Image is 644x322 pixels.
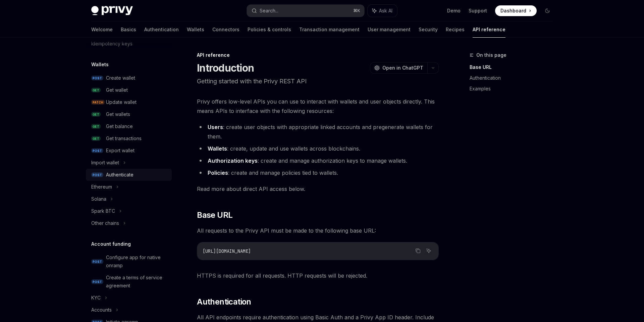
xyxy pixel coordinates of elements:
span: Base URL [197,210,232,220]
a: Connectors [212,22,239,38]
div: Accounts [91,306,112,314]
div: Authenticate [106,171,133,179]
a: GETGet transactions [86,132,172,145]
a: Dashboard [495,5,537,16]
a: Authentication [144,22,179,38]
a: POSTCreate wallet [86,72,172,84]
span: POST [91,279,103,284]
span: POST [91,259,103,264]
div: Configure app for native onramp [106,253,168,270]
strong: Authorization keys [208,157,258,164]
h5: Wallets [91,61,109,69]
span: Privy offers low-level APIs you can use to interact with wallets and user objects directly. This ... [197,97,439,116]
a: Demo [447,7,461,14]
a: Authentication [470,73,558,83]
a: Security [419,22,438,38]
span: PATCH [91,100,105,105]
button: Ask AI [368,5,397,17]
li: : create, update and use wallets across blockchains. [197,144,439,153]
strong: Policies [208,169,228,176]
span: On this page [476,51,506,59]
li: : create and manage policies tied to wallets. [197,168,439,177]
div: Search... [260,7,278,15]
a: Welcome [91,22,113,38]
a: POSTExport wallet [86,145,172,157]
span: Read more about direct API access below. [197,184,439,194]
a: API reference [473,22,505,38]
button: Search...⌘K [247,5,364,17]
div: Get wallet [106,86,128,94]
div: Get transactions [106,134,142,143]
span: POST [91,76,103,81]
span: Authentication [197,296,251,307]
span: GET [91,124,101,129]
span: All requests to the Privy API must be made to the following base URL: [197,226,439,235]
li: : create and manage authorization keys to manage wallets. [197,156,439,165]
div: KYC [91,294,101,302]
button: Toggle dark mode [542,5,553,16]
div: Ethereum [91,183,112,191]
a: Policies & controls [248,22,291,38]
h1: Introduction [197,62,254,74]
div: API reference [197,52,439,58]
span: ⌘ K [353,8,360,13]
img: dark logo [91,6,133,15]
strong: Users [208,124,223,130]
h5: Account funding [91,240,131,248]
div: Get balance [106,122,133,130]
a: PATCHUpdate wallet [86,96,172,108]
a: Recipes [446,22,465,38]
div: Get wallets [106,110,130,118]
a: Wallets [187,22,204,38]
div: Create wallet [106,74,135,82]
a: Transaction management [299,22,360,38]
a: Examples [470,83,558,94]
span: POST [91,148,103,153]
span: GET [91,112,101,117]
button: Ask AI [424,246,433,255]
button: Open in ChatGPT [370,62,427,74]
div: Spark BTC [91,207,115,215]
span: HTTPS is required for all requests. HTTP requests will be rejected. [197,271,439,280]
a: GETGet wallets [86,108,172,120]
a: GETGet wallet [86,84,172,96]
a: GETGet balance [86,120,172,132]
span: Ask AI [379,7,392,14]
li: : create user objects with appropriate linked accounts and pregenerate wallets for them. [197,122,439,141]
div: Create a terms of service agreement [106,274,168,290]
span: GET [91,136,101,141]
a: POSTAuthenticate [86,169,172,181]
span: GET [91,88,101,93]
a: Support [469,7,487,14]
strong: Wallets [208,145,227,152]
span: Open in ChatGPT [382,65,423,71]
p: Getting started with the Privy REST API [197,77,439,86]
div: Other chains [91,219,119,227]
div: Export wallet [106,147,135,155]
a: Base URL [470,62,558,73]
div: Update wallet [106,98,137,106]
div: Solana [91,195,106,203]
a: POSTConfigure app for native onramp [86,251,172,272]
button: Copy the contents from the code block [414,246,422,255]
div: Import wallet [91,159,119,167]
span: Dashboard [500,7,526,14]
a: Basics [121,22,136,38]
span: POST [91,172,103,177]
span: [URL][DOMAIN_NAME] [203,248,251,254]
a: User management [368,22,411,38]
a: POSTCreate a terms of service agreement [86,272,172,292]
